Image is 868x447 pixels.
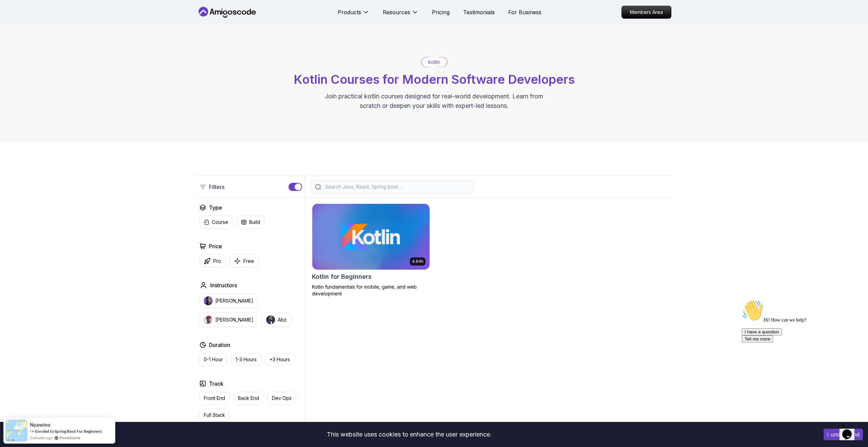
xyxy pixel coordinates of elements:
[294,72,575,87] span: Kotlin Courses for Modern Software Developers
[237,216,264,229] button: Build
[212,219,228,226] p: Course
[840,420,861,440] iframe: chat widget
[30,428,34,434] span: ->
[204,356,223,363] p: 0-1 Hour
[204,395,225,402] p: Front End
[383,8,418,22] button: Resources
[312,203,430,297] a: Kotlin for Beginners card4.64hKotlin for BeginnersKotlin fundamentals for mobile, game, and web d...
[215,297,253,304] p: [PERSON_NAME]
[338,8,369,22] button: Products
[432,8,450,16] a: Pricing
[210,281,237,289] h2: Instructors
[30,435,53,441] span: 2 minutes ago
[412,259,423,264] p: 4.64h
[209,341,230,349] h2: Duration
[268,392,296,405] button: Dev Ops
[508,8,541,16] a: For Business
[234,392,263,405] button: Back End
[739,297,861,416] iframe: chat widget
[3,31,43,38] button: I have a question
[243,258,254,265] p: Free
[204,412,225,419] p: Full Stack
[199,216,233,229] button: Course
[199,293,258,308] button: instructor img[PERSON_NAME]
[463,8,495,16] a: Testimonials
[266,315,275,324] img: instructor img
[320,92,548,111] p: Join practical kotlin courses designed for real-world development. Learn from scratch or deepen y...
[272,395,292,402] p: Dev Ops
[338,8,361,16] p: Products
[199,254,225,268] button: Pro
[213,258,221,265] p: Pro
[324,183,469,190] input: Search Java, React, Spring boot ...
[428,59,440,65] p: kotlin
[622,6,671,18] p: Members Area
[209,203,222,212] h2: Type
[230,254,258,268] button: Free
[5,420,27,442] img: provesource social proof notification image
[215,316,253,323] p: [PERSON_NAME]
[209,242,222,250] h2: Price
[238,395,259,402] p: Back End
[209,183,224,191] p: Filters
[3,3,125,45] div: 👋Hi! How can we help?I have a questionTell me more
[30,422,51,428] span: Nyawino
[209,380,223,388] h2: Track
[383,8,410,16] p: Resources
[265,353,294,366] button: +3 Hours
[278,316,287,323] p: Abz
[262,312,291,327] button: instructor imgAbz
[824,429,863,440] button: Accept cookies
[5,427,813,442] div: This website uses cookies to enhance the user experience.
[204,296,213,305] img: instructor img
[3,20,67,25] span: Hi! How can we help?
[309,202,432,271] img: Kotlin for Beginners card
[199,353,227,366] button: 0-1 Hour
[231,353,261,366] button: 1-3 Hours
[312,272,372,281] h2: Kotlin for Beginners
[59,435,80,441] a: ProveSource
[35,429,102,434] a: Enroled to Spring Boot For Beginners
[204,315,213,324] img: instructor img
[249,219,260,226] p: Build
[199,409,230,422] button: Full Stack
[236,356,257,363] p: 1-3 Hours
[622,6,671,19] a: Members Area
[270,356,290,363] p: +3 Hours
[199,392,230,405] button: Front End
[312,284,430,297] p: Kotlin fundamentals for mobile, game, and web development
[199,312,258,327] button: instructor img[PERSON_NAME]
[3,38,34,45] button: Tell me more
[3,3,24,24] img: :wave:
